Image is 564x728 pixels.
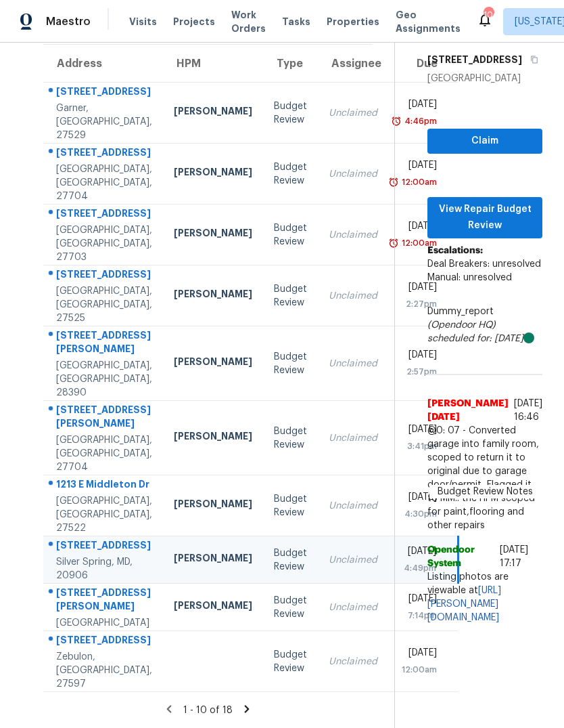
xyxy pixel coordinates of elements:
div: [GEOGRAPHIC_DATA] [56,616,152,630]
div: [GEOGRAPHIC_DATA], [GEOGRAPHIC_DATA], 27704 [56,433,152,474]
div: Unclaimed [329,228,377,242]
div: [STREET_ADDRESS] [56,146,152,163]
div: Budget Review [274,594,307,621]
div: 1213 E Middleton Dr [56,477,152,494]
span: Deal Breakers: unresolved [427,259,541,269]
div: [STREET_ADDRESS][PERSON_NAME] [56,586,152,616]
div: 104 [484,8,493,22]
div: Budget Review [274,350,307,377]
div: Budget Review [274,425,307,452]
div: [PERSON_NAME] [174,226,252,243]
div: [STREET_ADDRESS] [56,538,152,555]
div: [PERSON_NAME] [174,287,252,304]
div: Garner, [GEOGRAPHIC_DATA], 27529 [56,102,152,142]
div: [PERSON_NAME] [174,355,252,372]
span: [DATE] 16:46 [514,399,542,422]
button: Copy Address [522,47,540,72]
span: Tasks [282,17,310,26]
span: View Repair Budget Review [438,201,532,234]
div: [STREET_ADDRESS] [56,267,152,284]
span: Listing photos are viewable at [427,570,542,624]
div: [PERSON_NAME] [174,551,252,568]
div: [PERSON_NAME] [174,599,252,616]
div: [PERSON_NAME] [174,165,252,182]
img: Overdue Alarm Icon [388,175,399,189]
div: [STREET_ADDRESS][PERSON_NAME] [56,403,152,433]
div: [STREET_ADDRESS] [56,633,152,650]
span: Geo Assignments [396,8,461,35]
div: Unclaimed [329,106,377,120]
i: (Opendoor HQ) [427,320,496,330]
span: Opendoor System [427,543,494,570]
div: [GEOGRAPHIC_DATA], [GEOGRAPHIC_DATA], 27703 [56,223,152,264]
span: Projects [173,15,215,28]
div: [STREET_ADDRESS][PERSON_NAME] [56,328,152,359]
div: Unclaimed [329,431,377,445]
div: Budget Review [274,100,307,127]
div: Dummy_report [427,305,542,345]
div: [PERSON_NAME] [174,429,252,446]
th: Assignee [318,45,388,83]
div: Budget Review [274,492,307,519]
th: HPM [163,45,263,83]
span: Work Orders [231,8,266,35]
span: [DATE] 17:17 [500,545,528,568]
div: Unclaimed [329,499,377,513]
div: Zebulon, [GEOGRAPHIC_DATA], 27597 [56,650,152,691]
h5: [STREET_ADDRESS] [427,53,522,66]
img: Overdue Alarm Icon [388,236,399,250]
div: [STREET_ADDRESS] [56,85,152,102]
div: [GEOGRAPHIC_DATA] [427,72,542,85]
div: Unclaimed [329,289,377,303]
div: [PERSON_NAME] [174,497,252,514]
b: Escalations: [427,246,483,255]
div: Budget Review [274,547,307,574]
div: Unclaimed [329,601,377,614]
div: Budget Review [274,282,307,309]
span: Visits [129,15,157,28]
div: Silver Spring, MD, 20906 [56,555,152,582]
div: Unclaimed [329,553,377,567]
button: Claim [427,129,542,154]
div: [PERSON_NAME] [174,104,252,121]
div: [STREET_ADDRESS] [56,207,152,223]
span: Maestro [46,15,91,28]
div: [GEOGRAPHIC_DATA], [GEOGRAPHIC_DATA], 27522 [56,494,152,535]
th: Address [43,45,163,83]
span: Manual: unresolved [427,273,512,282]
span: Claim [438,133,532,150]
div: [GEOGRAPHIC_DATA], [GEOGRAPHIC_DATA], 27525 [56,284,152,325]
div: [GEOGRAPHIC_DATA], [GEOGRAPHIC_DATA], 27704 [56,163,152,203]
span: @0: 07 - Converted garage into family room, scoped to return it to original due to garage door/pe... [427,424,542,532]
th: Due [388,45,458,83]
div: Unclaimed [329,167,377,181]
div: Unclaimed [329,655,377,668]
span: [PERSON_NAME][DATE] [427,397,509,424]
a: [URL][PERSON_NAME][DOMAIN_NAME] [427,586,501,622]
div: Budget Review [274,648,307,675]
div: [GEOGRAPHIC_DATA], [GEOGRAPHIC_DATA], 28390 [56,359,152,400]
span: Budget Review Notes [429,485,541,498]
img: Overdue Alarm Icon [391,114,402,128]
th: Type [263,45,318,83]
div: Budget Review [274,160,307,188]
div: Budget Review [274,221,307,249]
button: View Repair Budget Review [427,197,542,238]
i: scheduled for: [DATE] [427,334,523,343]
span: Properties [327,15,379,28]
span: 1 - 10 of 18 [183,706,233,715]
div: Unclaimed [329,357,377,370]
